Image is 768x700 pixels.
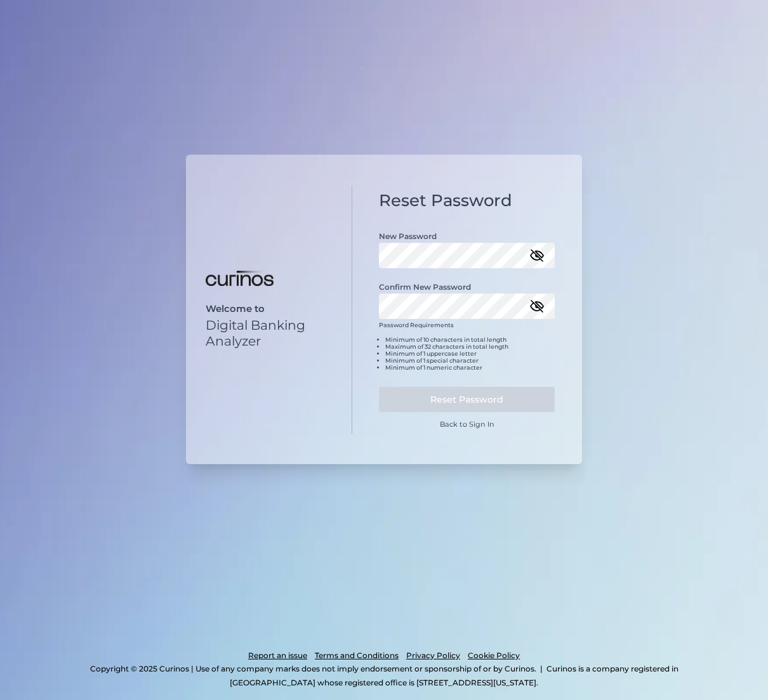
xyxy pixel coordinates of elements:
[206,317,340,349] p: Digital Banking Analyzer
[379,321,555,381] div: Password Requirements
[206,271,274,286] img: Digital Banking Analyzer
[385,350,555,357] li: Minimum of 1 uppercase letter
[315,649,399,663] a: Terms and Conditions
[385,364,555,371] li: Minimum of 1 numeric character
[379,282,471,292] label: Confirm New Password
[379,387,555,412] button: Reset Password
[440,420,494,429] a: Back to Sign In
[230,664,679,687] p: Curinos is a company registered in [GEOGRAPHIC_DATA] whose registered office is [STREET_ADDRESS][...
[90,664,536,673] p: Copyright © 2025 Curinos | Use of any company marks does not imply endorsement or sponsorship of ...
[379,191,555,211] h1: Reset Password
[468,649,520,663] a: Cookie Policy
[406,649,460,663] a: Privacy Policy
[385,357,555,364] li: Minimum of 1 special character
[248,649,307,663] a: Report an issue
[379,231,437,241] label: New Password
[385,343,555,350] li: Maximum of 32 characters in total length
[385,336,555,343] li: Minimum of 10 characters in total length
[206,303,340,314] p: Welcome to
